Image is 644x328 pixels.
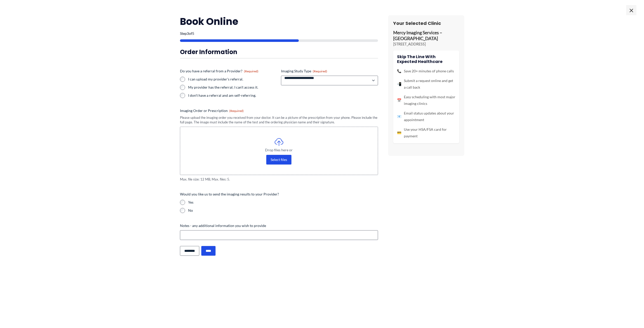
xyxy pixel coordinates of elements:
[190,148,368,152] span: Drop files here or
[397,54,455,64] h4: Skip the line with Expected Healthcare
[393,20,459,26] h3: Your Selected Clinic
[180,115,378,125] div: Please upload the imaging order you received from your doctor. It can be a picture of the prescri...
[180,15,378,28] h2: Book Online
[188,77,277,82] label: I can upload my provider's referral.
[180,108,378,113] label: Imaging Order or Prescription
[180,32,378,35] p: Step of
[397,129,401,136] span: 💳
[397,126,455,139] li: Use your HSA/FSA card for payment
[393,42,459,47] p: [STREET_ADDRESS]
[244,69,258,73] span: (Required)
[281,69,378,74] label: Imaging Study Type
[188,200,378,205] label: Yes
[229,109,244,113] span: (Required)
[180,223,378,228] label: Notes - any additional information you wish to provide
[192,31,194,36] span: 5
[397,68,455,74] li: Save 20+ minutes of phone calls
[180,177,378,182] span: Max. file size: 12 MB, Max. files: 5.
[397,113,401,120] span: 📧
[397,110,455,123] li: Email status updates about your appointment
[313,69,327,73] span: (Required)
[397,77,455,91] li: Submit a request online and get a call back
[397,68,401,74] span: 📞
[188,85,277,90] label: My provider has the referral; I can't access it.
[180,69,258,74] legend: Do you have a referral from a Provider?
[180,48,378,56] h3: Order Information
[626,5,636,15] span: ×
[180,192,279,197] legend: Would you like us to send the imaging results to your Provider?
[187,31,189,36] span: 3
[188,208,378,213] label: No
[397,81,401,87] span: 📲
[188,93,277,98] label: I don't have a referral and am self-referring.
[266,155,291,165] button: select files, imaging order or prescription(required)
[397,97,401,104] span: 📅
[393,30,459,42] p: Mercy Imaging Services – [GEOGRAPHIC_DATA]
[397,94,455,107] li: Easy scheduling with most major imaging clinics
